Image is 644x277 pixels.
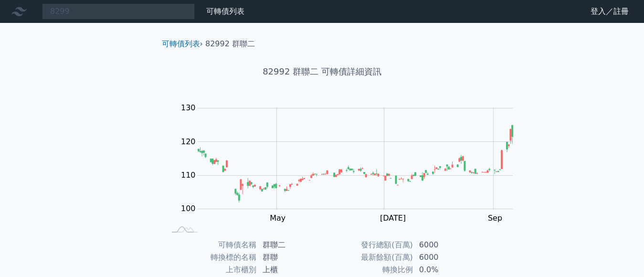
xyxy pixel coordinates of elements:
a: 可轉債列表 [162,39,200,48]
td: 轉換標的名稱 [166,251,257,264]
li: 82992 群聯二 [205,38,255,50]
td: 0.0% [413,264,479,276]
tspan: Sep [488,213,502,223]
td: 群聯 [257,251,322,264]
g: Series [198,125,513,202]
tspan: May [270,213,285,223]
tspan: 110 [181,170,196,180]
td: 6000 [413,239,479,251]
input: 搜尋可轉債 代號／名稱 [42,3,195,20]
td: 轉換比例 [322,264,413,276]
td: 發行總額(百萬) [322,239,413,251]
td: 可轉債名稱 [166,239,257,251]
td: 最新餘額(百萬) [322,251,413,264]
td: 上市櫃別 [166,264,257,276]
tspan: 130 [181,103,196,112]
tspan: 120 [181,137,196,146]
g: Chart [176,103,528,223]
li: › [162,38,203,50]
td: 上櫃 [257,264,322,276]
tspan: 100 [181,204,196,213]
td: 6000 [413,251,479,264]
a: 登入／註冊 [583,4,636,19]
td: 群聯二 [257,239,322,251]
tspan: [DATE] [380,213,406,223]
a: 可轉債列表 [206,7,244,16]
h1: 82992 群聯二 可轉債詳細資訊 [154,65,490,78]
